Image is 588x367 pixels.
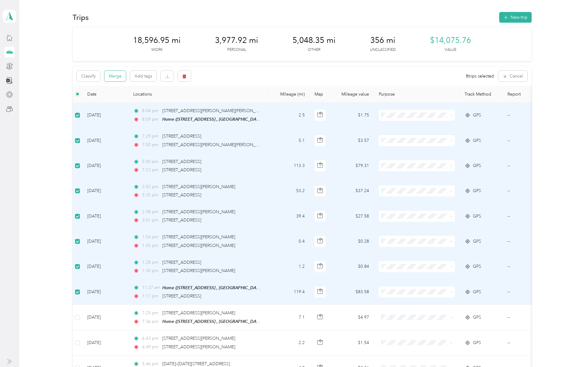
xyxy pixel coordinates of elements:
span: [STREET_ADDRESS][PERSON_NAME][PERSON_NAME] [162,108,269,113]
p: Work [151,47,163,53]
span: 5:35 pm [142,192,160,199]
span: GPS [473,213,481,220]
span: [STREET_ADDRESS][PERSON_NAME] [162,336,235,341]
span: [STREET_ADDRESS][PERSON_NAME] [162,184,235,189]
td: -- [503,179,558,204]
td: 39.4 [269,204,310,229]
td: 0.4 [269,229,310,254]
span: [STREET_ADDRESS] [162,293,201,299]
span: GPS [473,162,481,169]
span: GPS [473,263,481,270]
p: Unclassified [370,47,396,53]
button: Add tags [130,71,156,81]
span: [STREET_ADDRESS] [162,260,201,265]
th: Date [82,86,128,103]
td: 119.4 [269,279,310,305]
span: [STREET_ADDRESS][PERSON_NAME] [162,243,235,248]
span: 8:04 pm [142,108,160,114]
span: 7:29 pm [142,133,160,140]
span: [STREET_ADDRESS] [162,218,201,223]
span: [STREET_ADDRESS] [162,159,201,164]
iframe: Everlance-gr Chat Button Frame [554,333,588,367]
span: GPS [473,112,481,119]
span: [STREET_ADDRESS][PERSON_NAME] [162,344,235,350]
td: [DATE] [82,305,128,330]
th: Mileage (mi) [269,86,310,103]
span: [STREET_ADDRESS][PERSON_NAME][PERSON_NAME] [162,142,269,147]
span: 11:27 am [142,284,160,291]
span: Home ([STREET_ADDRESS] , [GEOGRAPHIC_DATA], [GEOGRAPHIC_DATA]) [162,117,308,122]
td: 53.2 [269,179,310,204]
span: 5,048.35 mi [292,36,336,45]
span: GPS [473,137,481,144]
span: GPS [473,314,481,321]
td: [DATE] [82,103,128,128]
span: 2:08 pm [142,209,160,215]
span: [STREET_ADDRESS][PERSON_NAME] [162,209,235,214]
td: 5.1 [269,128,310,153]
th: Locations [128,86,269,103]
td: 2.5 [269,103,310,128]
td: -- [503,305,558,330]
button: Merge [104,71,126,81]
span: GPS [473,339,481,346]
td: $0.84 [331,254,374,279]
span: 3,977.92 mi [215,36,258,45]
td: 2.2 [269,330,310,355]
th: Track Method [460,86,503,103]
span: [STREET_ADDRESS][PERSON_NAME] [162,234,235,240]
span: 356 mi [370,36,395,45]
td: $1.54 [331,330,374,355]
td: -- [503,229,558,254]
span: 7:23 pm [142,167,160,173]
th: Report [503,86,558,103]
td: -- [503,204,558,229]
span: [STREET_ADDRESS][PERSON_NAME] [162,268,235,273]
span: [DATE]–[DATE][STREET_ADDRESS] [162,361,230,366]
span: $14,075.76 [430,36,471,45]
span: [STREET_ADDRESS] [162,167,201,172]
td: [DATE] [82,153,128,179]
td: $0.28 [331,229,374,254]
td: 113.3 [269,153,310,179]
td: -- [503,128,558,153]
span: 1:28 pm [142,259,160,266]
span: 6:49 pm [142,344,160,350]
p: Value [445,47,456,53]
td: $4.97 [331,305,374,330]
span: 6:43 pm [142,335,160,342]
p: Personal [227,47,246,53]
button: New trip [499,12,532,23]
th: Mileage value [331,86,374,103]
td: [DATE] [82,229,128,254]
button: Cancel [498,71,527,81]
span: 1:30 pm [142,267,160,274]
td: 1.2 [269,254,310,279]
td: [DATE] [82,279,128,305]
span: 7:50 pm [142,142,160,148]
td: $83.58 [331,279,374,305]
span: 1:11 pm [142,293,160,300]
td: [DATE] [82,330,128,355]
td: [DATE] [82,179,128,204]
span: 1:55 pm [142,242,160,249]
span: [STREET_ADDRESS] [162,134,201,139]
th: Map [310,86,331,103]
span: 7:36 pm [142,318,160,325]
span: [STREET_ADDRESS][PERSON_NAME] [162,310,235,316]
td: [DATE] [82,128,128,153]
td: $3.57 [331,128,374,153]
span: GPS [473,238,481,245]
td: -- [503,153,558,179]
span: 8:09 pm [142,116,160,123]
span: 3:01 pm [142,217,160,224]
h1: Trips [73,14,89,21]
span: [STREET_ADDRESS] [162,192,201,198]
span: 8 trips selected [466,73,494,79]
td: -- [503,254,558,279]
span: Home ([STREET_ADDRESS] , [GEOGRAPHIC_DATA], [GEOGRAPHIC_DATA]) [162,285,308,290]
td: $1.75 [331,103,374,128]
td: $27.58 [331,204,374,229]
span: 3:52 pm [142,183,160,190]
th: Purpose [374,86,460,103]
